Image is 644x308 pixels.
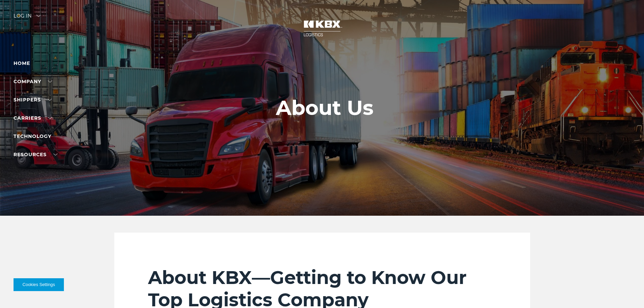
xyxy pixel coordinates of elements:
a: RESOURCES [14,151,57,158]
a: SHIPPERS [14,97,52,103]
button: Cookies Settings [14,278,64,291]
a: Carriers [14,115,52,121]
a: Technology [14,133,51,139]
a: Home [14,60,30,66]
h1: About Us [276,96,374,119]
img: arrow [37,15,41,17]
a: Company [14,78,52,85]
img: kbx logo [297,14,348,43]
div: Log in [14,14,41,23]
